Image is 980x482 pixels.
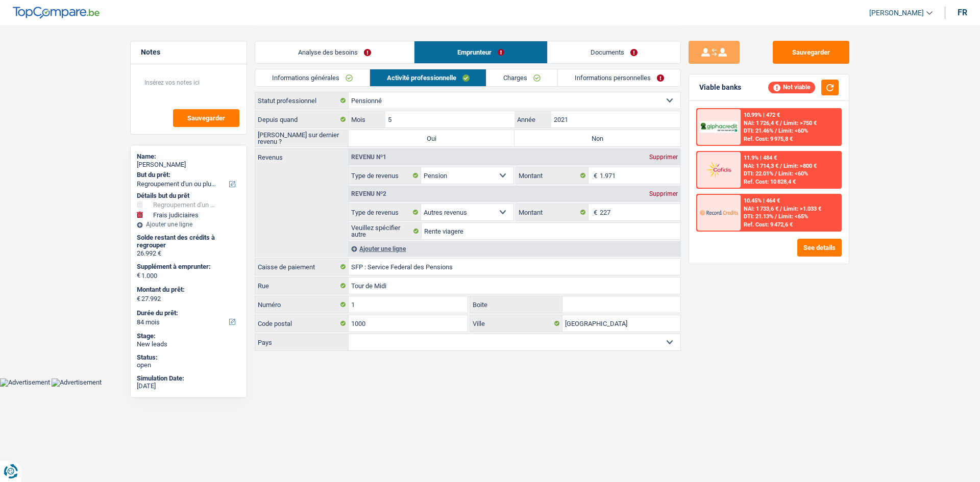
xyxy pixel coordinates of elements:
div: 11.9% | 484 € [744,155,777,161]
span: [PERSON_NAME] [869,9,924,17]
label: Depuis quand [255,111,349,128]
div: New leads [137,340,240,348]
div: 26.992 € [137,249,240,258]
label: Oui [349,130,514,146]
button: Sauvegarder [773,41,849,64]
div: fr [958,8,967,17]
a: Informations générales [255,69,370,86]
div: Ref. Cost: 9 975,8 € [744,136,793,142]
div: Viable banks [699,83,741,92]
a: [PERSON_NAME] [861,5,933,21]
label: Veuillez spécifier autre [349,223,422,239]
div: Ajouter une ligne [137,221,240,228]
span: DTI: 22.01% [744,170,773,177]
div: Supprimer [647,154,680,160]
span: DTI: 21.13% [744,213,773,220]
span: NAI: 1 726,4 € [744,120,778,126]
div: Status: [137,353,240,362]
div: Détails but du prêt [137,192,240,200]
span: Limit: <65% [778,213,808,220]
label: Mois [349,111,385,128]
a: Analyse des besoins [255,41,414,63]
div: Ajouter une ligne [349,241,680,256]
img: TopCompare Logo [13,7,100,19]
input: MM [385,111,514,128]
input: AAAA [551,111,680,128]
span: Limit: >750 € [783,120,817,126]
label: Montant [516,204,589,220]
div: 10.99% | 472 € [744,112,780,118]
label: Caisse de paiement [255,259,349,275]
label: Montant [516,167,589,184]
label: Durée du prêt: [137,309,238,317]
input: Veuillez préciser [422,223,680,239]
label: But du prêt: [137,171,238,179]
span: / [775,170,777,177]
img: Record Credits [700,203,738,222]
div: Name: [137,153,240,161]
span: DTI: 21.46% [744,128,773,134]
button: Sauvegarder [173,109,239,127]
span: Limit: <60% [778,170,808,177]
label: [PERSON_NAME] sur dernier revenu ? [255,130,349,146]
div: [PERSON_NAME] [137,161,240,169]
label: Type de revenus [349,167,421,184]
img: Advertisement [52,378,102,387]
div: Solde restant des crédits à regrouper [137,234,240,249]
div: 10.45% | 464 € [744,197,780,204]
h5: Notes [141,48,236,57]
div: Not viable [768,82,815,93]
img: AlphaCredit [700,121,738,133]
span: € [589,167,600,184]
label: Année [514,111,551,128]
label: Montant du prêt: [137,286,238,294]
span: / [780,206,782,212]
span: € [137,271,140,280]
img: Cofidis [700,160,738,179]
label: Type de revenus [349,204,421,220]
a: Emprunteur [414,41,547,63]
a: Activité professionnelle [370,69,486,86]
span: Limit: >800 € [783,163,817,169]
span: / [775,128,777,134]
div: open [137,361,240,369]
a: Documents [548,41,680,63]
label: Revenus [255,149,348,161]
label: Pays [255,334,349,350]
span: Limit: <60% [778,128,808,134]
span: / [780,120,782,126]
span: / [780,163,782,169]
label: Rue [255,277,349,294]
div: Ref. Cost: 10 828,4 € [744,179,796,185]
label: Boite [470,296,563,313]
a: Informations personnelles [558,69,681,86]
div: Revenu nº1 [349,154,389,160]
span: Sauvegarder [187,115,225,121]
a: Charges [486,69,557,86]
label: Supplément à emprunter: [137,263,238,271]
div: [DATE] [137,382,240,390]
div: Supprimer [647,191,680,197]
label: Statut professionnel [255,92,349,109]
div: Simulation Date: [137,374,240,383]
label: Numéro [255,296,349,313]
div: Stage: [137,332,240,340]
span: Limit: >1.033 € [783,206,821,212]
span: NAI: 1 714,3 € [744,163,778,169]
button: See details [797,239,842,257]
label: Ville [470,315,563,332]
div: Revenu nº2 [349,191,389,197]
span: € [137,295,140,303]
span: € [589,204,600,220]
span: / [775,213,777,220]
label: Code postal [255,315,349,332]
div: Ref. Cost: 9 472,6 € [744,221,793,228]
span: NAI: 1 733,6 € [744,206,778,212]
label: Non [514,130,680,146]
